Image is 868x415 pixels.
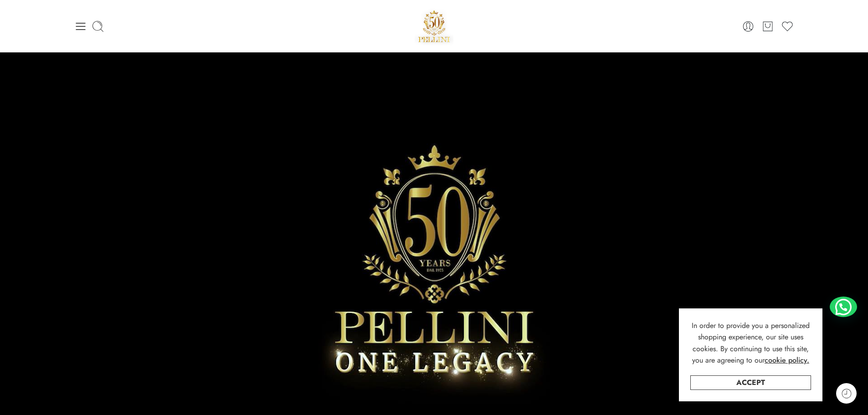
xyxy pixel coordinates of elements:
[692,320,810,366] span: In order to provide you a personalized shopping experience, our site uses cookies. By continuing ...
[781,20,794,33] a: Wishlist
[742,20,755,33] a: Login / Register
[690,375,811,390] a: Accept
[765,354,809,366] a: cookie policy.
[415,7,454,46] img: Pellini
[415,7,454,46] a: Pellini -
[761,20,774,33] a: Cart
